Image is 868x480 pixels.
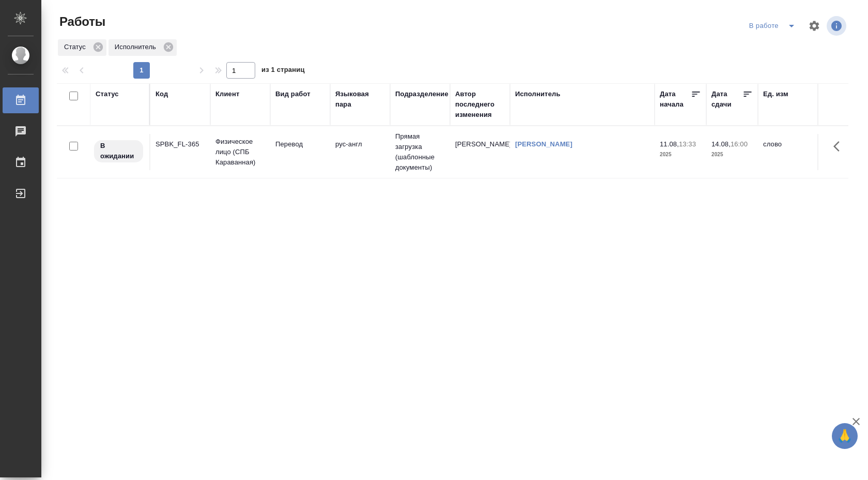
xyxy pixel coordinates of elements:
div: Ед. изм [763,89,788,99]
p: 14.08, [711,140,731,148]
span: Работы [57,13,105,30]
button: 🙏 [832,423,858,449]
a: [PERSON_NAME] [515,140,572,148]
button: Здесь прячутся важные кнопки [827,134,852,159]
div: Статус [96,89,119,99]
div: Языковая пара [335,89,385,110]
div: Автор последнего изменения [455,89,505,120]
div: Дата сдачи [711,89,742,110]
p: Перевод [275,139,325,149]
p: Исполнитель [115,42,160,52]
td: Прямая загрузка (шаблонные документы) [390,126,450,178]
div: Исполнитель назначен, приступать к работе пока рано [93,139,144,163]
p: Статус [64,42,89,52]
div: Вид работ [275,89,311,99]
span: из 1 страниц [261,64,305,79]
div: Подразделение [395,89,448,99]
div: Исполнитель [109,39,177,56]
div: Статус [58,39,106,56]
p: 11.08, [660,140,679,148]
p: Физическое лицо (СПБ Караванная) [215,137,265,168]
div: Дата начала [660,89,691,110]
td: [PERSON_NAME] [450,134,510,170]
p: В ожидании [100,141,137,161]
div: split button [747,18,802,34]
div: SPBK_FL-365 [156,139,205,149]
td: рус-англ [330,134,390,170]
p: 2025 [711,149,753,160]
span: Посмотреть информацию [827,16,848,36]
div: Клиент [215,89,239,99]
div: Код [156,89,168,99]
span: 🙏 [836,425,854,447]
p: 13:33 [679,140,696,148]
p: 2025 [660,149,701,160]
div: Исполнитель [515,89,561,99]
p: 16:00 [731,140,748,148]
td: слово [758,134,818,170]
span: Настроить таблицу [802,13,827,38]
